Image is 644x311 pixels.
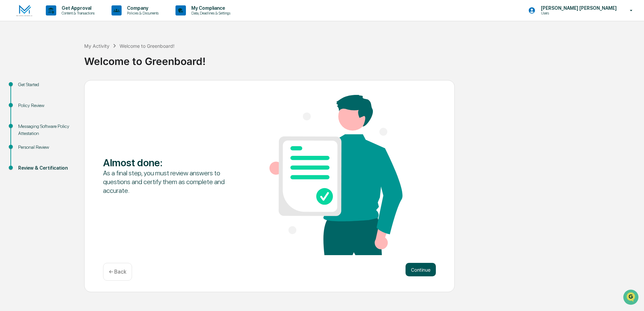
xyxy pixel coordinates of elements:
[186,5,234,11] p: My Compliance
[56,5,98,11] p: Get Approval
[56,11,98,15] p: Content & Transactions
[536,11,602,15] p: Users
[109,269,126,275] p: ← Back
[47,114,82,119] a: Powered byPylon
[67,114,82,119] span: Pylon
[46,82,86,94] a: 🗄️Attestations
[103,169,236,195] div: As a final step, you must review answers to questions and certify them as complete and accurate.
[84,50,641,67] div: Welcome to Greenboard!
[115,54,123,62] button: Start new chat
[4,95,45,107] a: 🔎Data Lookup
[18,144,73,151] div: Personal Review
[122,11,162,15] p: Policies & Documents
[120,43,174,49] div: Welcome to Greenboard!
[18,123,73,137] div: Messaging Software Policy Attestation
[84,43,109,49] div: My Activity
[186,11,234,15] p: Data, Deadlines & Settings
[13,85,43,92] span: Preclearance
[56,85,84,92] span: Attestations
[18,165,73,172] div: Review & Certification
[49,85,54,91] div: 🗄️
[23,58,85,64] div: We're available if you need us!
[18,81,73,88] div: Get Started
[4,82,46,94] a: 🖐️Preclearance
[7,51,19,64] img: 1746055101610-c473b297-6a78-478c-a979-82029cc54cd1
[406,263,436,276] button: Continue
[13,98,42,104] span: Data Lookup
[103,157,236,169] div: Almost done :
[7,85,12,91] div: 🖐️
[7,14,123,25] p: How can we help?
[18,102,73,109] div: Policy Review
[122,5,162,11] p: Company
[536,5,620,11] p: [PERSON_NAME] [PERSON_NAME]
[7,98,12,104] div: 🔎
[16,5,32,16] img: logo
[269,95,402,255] img: Almost done
[23,51,110,58] div: Start new chat
[622,289,641,307] iframe: Open customer support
